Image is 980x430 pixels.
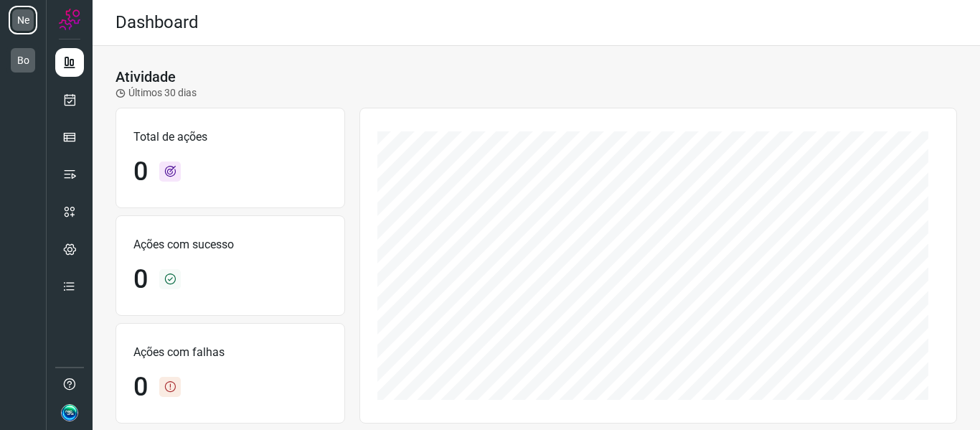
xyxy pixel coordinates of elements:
[133,128,327,146] p: Total de ações
[116,12,199,33] h2: Dashboard
[9,6,37,34] li: Ne
[59,9,80,30] img: Logo
[133,264,148,295] h1: 0
[9,46,37,75] li: Bo
[61,404,78,421] img: 47c40af94961a9f83d4b05d5585d06bd.jpg
[133,372,148,403] h1: 0
[133,344,327,361] p: Ações com falhas
[116,68,176,85] h3: Atividade
[133,236,327,253] p: Ações com sucesso
[133,156,148,187] h1: 0
[116,85,197,101] p: Últimos 30 dias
